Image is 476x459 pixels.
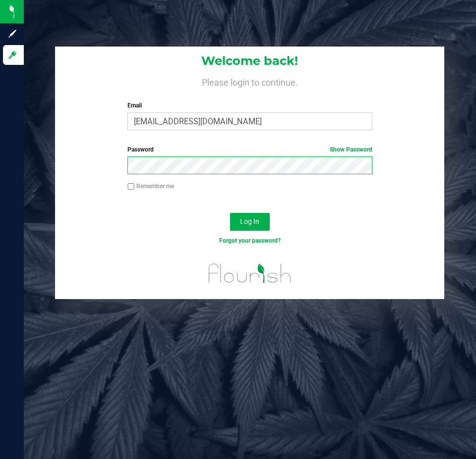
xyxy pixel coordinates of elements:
[201,255,298,291] img: flourish_logo.svg
[127,182,174,191] label: Remember me
[127,146,154,153] span: Password
[7,29,17,39] inline-svg: Sign up
[127,183,134,190] input: Remember me
[330,146,372,153] a: Show Password
[7,50,17,60] inline-svg: Log in
[55,54,444,67] h1: Welcome back!
[219,237,281,244] a: Forgot your password?
[240,217,259,225] span: Log In
[127,101,372,110] label: Email
[230,213,270,231] button: Log In
[55,75,444,87] h4: Please login to continue.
